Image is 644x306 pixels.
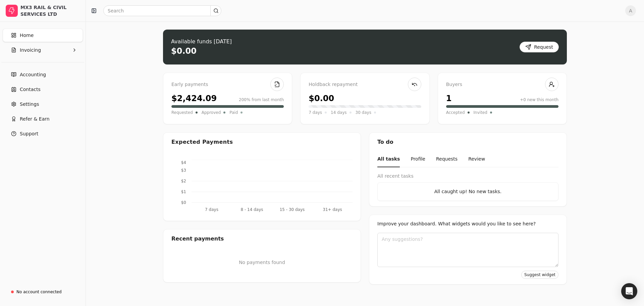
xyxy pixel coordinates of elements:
button: A [625,5,636,16]
tspan: $2 [181,179,186,183]
tspan: $4 [181,160,186,165]
tspan: 15 - 30 days [280,207,305,212]
div: Available funds [DATE] [171,38,232,46]
button: All tasks [377,151,400,167]
div: All recent tasks [377,173,558,180]
button: Profile [411,151,425,167]
a: No account connected [3,286,83,298]
div: MX3 RAIL & CIVIL SERVICES LTD [20,4,80,17]
div: Buyers [446,81,558,88]
div: Improve your dashboard. What widgets would you like to see here? [377,220,558,227]
span: Invoicing [20,47,41,54]
p: No payments found [171,259,353,266]
div: $0.00 [171,46,197,56]
div: No account connected [16,289,62,295]
a: Accounting [3,68,83,81]
div: 200% from last month [239,97,284,103]
tspan: $3 [181,168,186,173]
div: Open Intercom Messenger [621,283,637,299]
div: To do [369,133,567,151]
tspan: 7 days [205,207,218,212]
div: +0 new this month [520,97,558,103]
button: Review [468,151,485,167]
button: Support [3,127,83,140]
div: Recent payments [163,229,361,248]
button: Requests [436,151,458,167]
button: Invoicing [3,43,83,57]
div: 1 [446,92,452,104]
div: Holdback repayment [309,81,421,88]
span: Support [20,130,38,137]
button: Request [520,42,559,52]
span: Accounting [20,71,46,78]
span: Settings [20,101,39,108]
tspan: 31+ days [323,207,342,212]
span: Approved [202,109,221,116]
div: All caught up! No new tasks. [383,188,553,195]
span: Contacts [20,86,41,93]
input: Search [103,5,221,16]
span: Requested [171,109,193,116]
a: Home [3,29,83,42]
span: Home [20,32,34,39]
a: Settings [3,97,83,111]
tspan: 8 - 14 days [240,207,263,212]
span: 7 days [309,109,322,116]
span: Paid [229,109,238,116]
div: $2,424.09 [171,92,217,104]
div: Early payments [171,81,284,88]
span: 30 days [356,109,371,116]
span: Invited [474,109,487,116]
span: Accepted [446,109,465,116]
a: Contacts [3,83,83,96]
tspan: $1 [181,189,186,194]
button: Refer & Earn [3,112,83,126]
span: 14 days [331,109,346,116]
div: Expected Payments [171,138,233,146]
span: Refer & Earn [20,116,50,123]
button: Suggest widget [521,271,558,279]
div: $0.00 [309,92,334,104]
tspan: $0 [181,200,186,205]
